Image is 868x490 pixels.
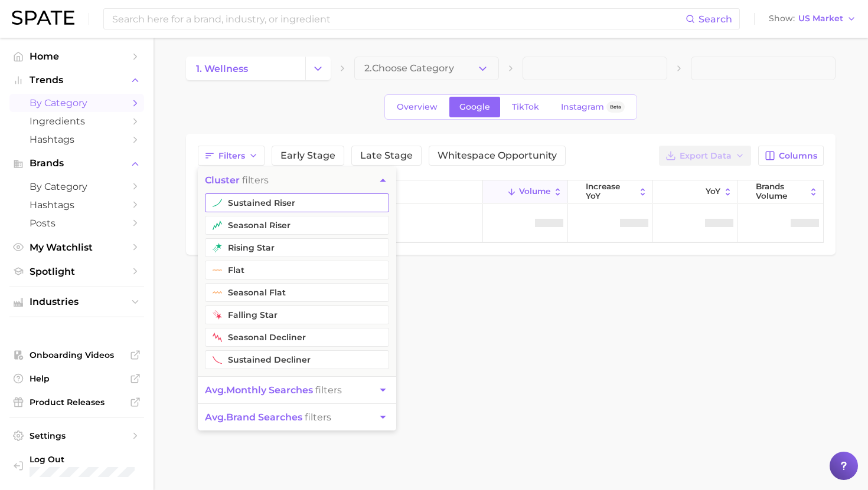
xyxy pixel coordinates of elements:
[213,198,222,208] img: sustained riser
[213,243,222,252] img: rising star
[205,412,226,423] abbr: average
[9,47,144,65] a: Home
[111,9,686,29] input: Search here for a brand, industry, or ingredient
[9,177,144,196] a: by Category
[30,266,124,277] span: Spotlight
[9,427,144,445] a: Settings
[568,180,653,203] button: increase YoY
[218,151,245,161] span: Filters
[205,384,226,396] abbr: average
[205,175,269,186] span: filters
[9,154,144,172] button: Brands
[438,151,557,160] span: Whitespace Opportunity
[30,454,135,465] span: Log Out
[9,450,144,481] a: Log out. Currently logged in with e-mail mathilde@spate.nyc.
[30,181,124,192] span: by Category
[512,102,539,112] span: TikTok
[30,116,124,127] span: Ingredients
[205,283,389,302] button: seasonal flat
[699,14,732,25] span: Search
[196,63,248,74] span: 1. wellness
[30,75,124,85] span: Trends
[205,238,389,257] button: rising star
[12,11,74,25] img: SPATE
[205,384,313,396] span: monthly searches
[205,175,240,186] span: cluster
[610,102,621,112] span: Beta
[30,297,124,307] span: Industries
[213,288,222,297] img: seasonal flat
[213,333,222,342] img: seasonal decliner
[519,187,550,196] span: Volume
[205,412,302,423] span: brand searches
[186,57,305,80] a: 1. wellness
[198,377,396,403] button: avg.monthly searches filters
[360,151,413,160] span: Late Stage
[205,384,342,396] span: filters
[205,216,389,235] button: seasonal riser
[9,130,144,149] a: Hashtags
[198,146,265,166] button: Filters
[397,102,438,112] span: Overview
[766,11,859,27] button: ShowUS Market
[30,97,124,108] span: by Category
[9,112,144,130] a: Ingredients
[205,305,389,324] button: falling star
[758,146,824,166] button: Columns
[561,102,604,112] span: Instagram
[205,350,389,369] button: sustained decliner
[30,218,124,229] span: Posts
[364,63,454,74] span: 2. Choose Category
[551,97,635,117] a: InstagramBeta
[30,350,124,360] span: Onboarding Videos
[9,94,144,112] a: by Category
[659,146,751,166] button: Export Data
[9,214,144,232] a: Posts
[9,393,144,411] a: Product Releases
[680,151,732,161] span: Export Data
[213,310,222,320] img: falling star
[653,180,738,203] button: YoY
[502,97,549,117] a: TikTok
[738,180,823,203] button: Brands Volume
[9,238,144,256] a: My Watchlist
[30,158,124,169] span: Brands
[213,221,222,230] img: seasonal riser
[9,370,144,387] a: Help
[706,187,720,196] span: YoY
[756,182,806,200] span: Brands Volume
[30,199,124,211] span: Hashtags
[9,293,144,311] button: Industries
[198,167,396,193] button: cluster filters
[354,57,499,80] button: 2.Choose Category
[205,193,389,212] button: sustained riser
[449,97,500,117] a: Google
[30,430,124,441] span: Settings
[9,196,144,214] a: Hashtags
[779,151,817,161] span: Columns
[387,97,448,117] a: Overview
[30,134,124,145] span: Hashtags
[459,102,490,112] span: Google
[30,373,124,384] span: Help
[9,262,144,281] a: Spotlight
[9,71,144,89] button: Trends
[483,180,568,203] button: Volume
[213,355,222,364] img: sustained decliner
[798,15,843,22] span: US Market
[205,328,389,347] button: seasonal decliner
[205,412,331,423] span: filters
[586,182,635,200] span: increase YoY
[213,265,222,275] img: flat
[30,242,124,253] span: My Watchlist
[205,261,389,279] button: flat
[9,346,144,364] a: Onboarding Videos
[280,151,335,160] span: Early Stage
[30,51,124,62] span: Home
[198,404,396,430] button: avg.brand searches filters
[305,57,331,80] button: Change Category
[30,397,124,407] span: Product Releases
[769,15,795,22] span: Show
